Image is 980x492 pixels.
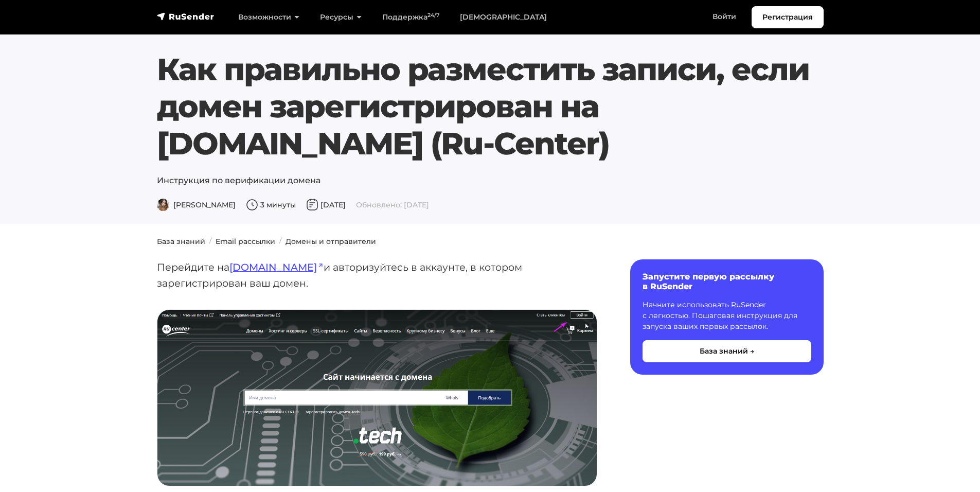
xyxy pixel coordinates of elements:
a: [DEMOGRAPHIC_DATA] [450,7,557,28]
p: Инструкция по верификации домена [157,174,824,187]
a: Регистрация [752,6,824,28]
a: Запустите первую рассылку в RuSender Начните использовать RuSender с легкостью. Пошаговая инструк... [630,259,824,375]
button: База знаний → [643,340,811,362]
h1: Как правильно разместить записи, если домен зарегистрирован на [DOMAIN_NAME] (Ru-Center) [157,51,824,162]
sup: 24/7 [427,12,439,19]
span: [DATE] [306,200,346,209]
p: Перейдите на и авторизуйтесь в аккаунте, в котором зарегистрирован ваш домен. [157,259,597,291]
p: Начните использовать RuSender с легкостью. Пошаговая инструкция для запуска ваших первых рассылок. [643,300,811,332]
span: 3 минуты [246,200,296,209]
h6: Запустите первую рассылку в RuSender [643,272,811,291]
a: Домены и отправители [286,237,376,246]
img: Время чтения [246,199,258,211]
span: Обновлено: [DATE] [356,200,429,209]
img: RuSender [157,11,215,22]
a: Поддержка24/7 [372,7,450,28]
a: Войти [702,6,746,27]
a: Email рассылки [216,237,275,246]
a: Возможности [228,7,310,28]
nav: breadcrumb [151,236,830,247]
img: Дата публикации [306,199,318,211]
span: [PERSON_NAME] [157,200,236,209]
a: Ресурсы [310,7,372,28]
a: База знаний [157,237,205,246]
a: [DOMAIN_NAME] [229,261,324,273]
